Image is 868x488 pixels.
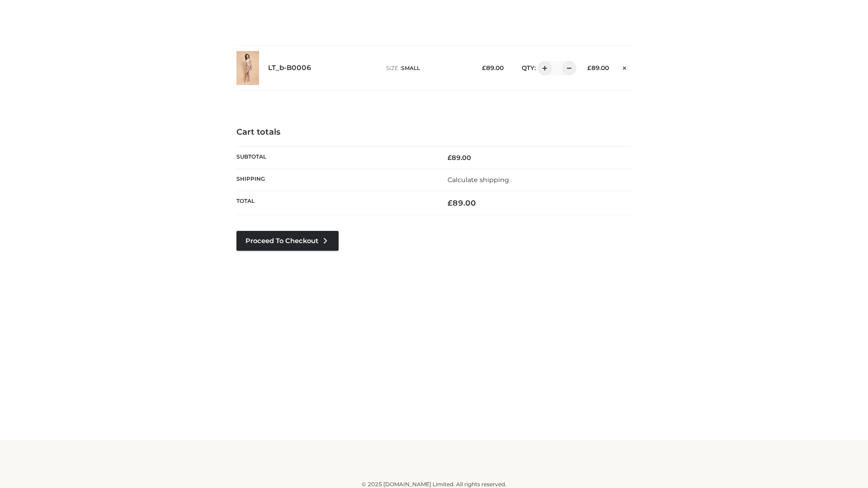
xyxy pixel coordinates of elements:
bdi: 89.00 [482,64,504,71]
h4: Cart totals [236,127,632,137]
span: £ [587,64,591,71]
th: Total [236,191,434,215]
span: £ [482,64,486,71]
p: size : [386,64,468,72]
th: Subtotal [236,146,434,169]
div: QTY: [513,61,573,75]
a: LT_b-B0006 [268,64,311,72]
bdi: 89.00 [448,198,476,207]
a: Proceed to Checkout [236,231,339,251]
span: SMALL [401,65,420,71]
a: Remove this item [618,61,632,73]
th: Shipping [236,169,434,191]
a: Calculate shipping [448,176,509,184]
bdi: 89.00 [587,64,609,71]
bdi: 89.00 [448,154,471,162]
span: £ [448,154,452,162]
span: £ [448,198,453,207]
